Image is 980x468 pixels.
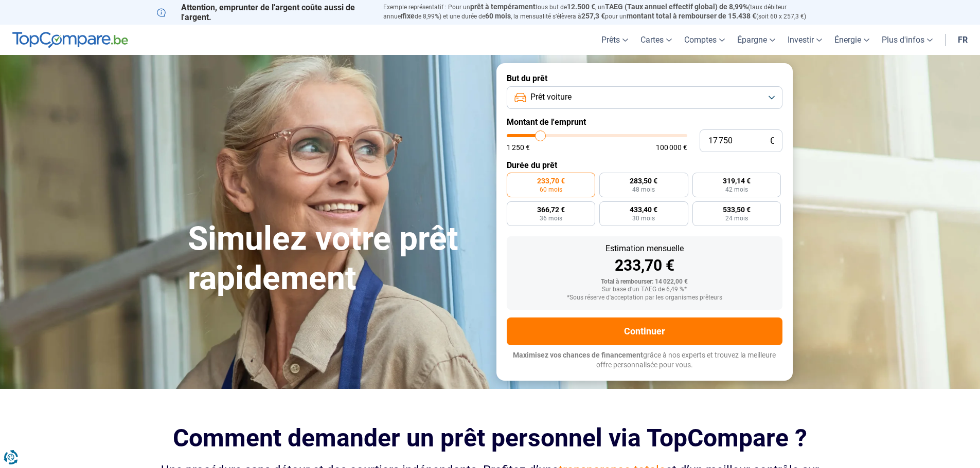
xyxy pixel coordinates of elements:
[507,144,530,151] span: 1 250 €
[723,206,751,213] span: 533,50 €
[507,73,782,83] label: But du prêt
[605,3,748,11] span: TAEG (Taux annuel effectif global) de 8,99%
[595,25,634,55] a: Prêts
[507,350,782,370] p: grâce à nos experts et trouvez la meilleure offre personnalisée pour vous.
[770,137,774,145] span: €
[383,3,824,21] p: Exemple représentatif : Pour un tous but de , un (taux débiteur annuel de 8,99%) et une durée de ...
[632,215,655,221] span: 30 mois
[630,177,657,184] span: 283,50 €
[507,117,782,127] label: Montant de l'emprunt
[537,206,565,213] span: 366,72 €
[634,25,678,55] a: Cartes
[632,186,655,193] span: 48 mois
[513,351,643,359] span: Maximisez vos chances de financement
[678,25,731,55] a: Comptes
[157,3,371,22] p: Attention, emprunter de l'argent coûte aussi de l'argent.
[507,317,782,345] button: Continuer
[876,25,939,55] a: Plus d'infos
[725,215,748,221] span: 24 mois
[540,215,562,221] span: 36 mois
[515,258,774,273] div: 233,70 €
[581,12,605,20] span: 257,3 €
[530,91,572,103] span: Prêt voiture
[485,12,511,20] span: 60 mois
[507,86,782,109] button: Prêt voiture
[470,3,536,11] span: prêt à tempérament
[567,3,595,11] span: 12.500 €
[515,278,774,286] div: Total à rembourser: 14 022,00 €
[402,12,415,20] span: fixe
[630,206,657,213] span: 433,40 €
[723,177,751,184] span: 319,14 €
[656,144,687,151] span: 100 000 €
[781,25,828,55] a: Investir
[828,25,876,55] a: Énergie
[515,245,774,253] div: Estimation mensuelle
[157,424,824,452] h2: Comment demander un prêt personnel via TopCompare ?
[731,25,781,55] a: Épargne
[188,219,484,298] h1: Simulez votre prêt rapidement
[952,25,974,55] a: fr
[537,177,565,184] span: 233,70 €
[515,294,774,302] div: *Sous réserve d'acceptation par les organismes prêteurs
[507,160,782,170] label: Durée du prêt
[540,186,562,193] span: 60 mois
[515,286,774,293] div: Sur base d'un TAEG de 6,49 %*
[627,12,756,20] span: montant total à rembourser de 15.438 €
[12,32,128,48] img: TopCompare
[725,186,748,193] span: 42 mois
